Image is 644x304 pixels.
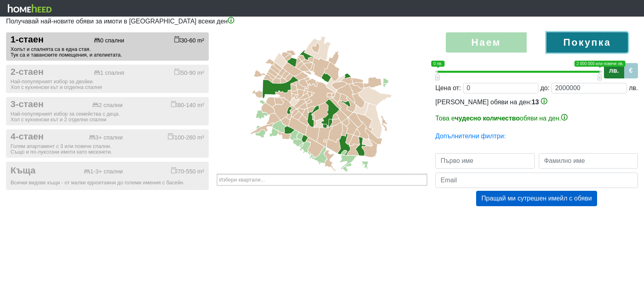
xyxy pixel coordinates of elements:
div: 30-60 m² [174,36,204,44]
input: Първо име [435,153,534,169]
span: 3-стаен [11,99,44,110]
button: 3-стаен 2 спални 80-140 m² Най-популярният избор за семейства с деца.Хол с кухненски кът и 2 отде... [6,97,209,125]
img: info-3.png [228,17,234,23]
button: 2-стаен 1 спалня 50-90 m² Най-популярният избор за двойки.Хол с кухненски кът и отделна спалня [6,65,209,93]
label: Покупка [547,32,627,53]
button: 4-стаен 3+ спални 100-260 m² Голям апартамент с 3 или повече спални.Също и по-луксозни имоти като... [6,129,209,158]
div: Най-популярният избор за двойки. Хол с кухненски кът и отделна спалня [11,79,204,90]
div: 0 спални [94,37,124,44]
span: 2 000 000 или повече лв. [574,61,625,67]
label: Наем [446,32,527,53]
div: лв. [629,83,638,93]
div: 50-90 m² [174,68,204,76]
div: 1 спалня [94,70,124,76]
button: Пращай ми сутрешен имейл с обяви [476,191,597,206]
span: Къща [11,165,36,176]
span: 0 лв. [431,61,444,67]
span: 1-стаен [11,34,44,45]
div: Голям апартамент с 3 или повече спални. Също и по-луксозни имоти като мезонети. [11,144,204,155]
div: [PERSON_NAME] обяви на ден: [435,97,638,123]
div: 80-140 m² [171,101,204,109]
b: чудесно количество [455,115,520,122]
button: 1-стаен 0 спални 30-60 m² Холът и спалнята са в една стая.Тук са и таванските помещения, и ателие... [6,32,209,61]
div: до: [540,83,550,93]
a: Допълнителни филтри: [435,133,506,139]
span: 13 [532,99,539,106]
input: Email [435,173,638,188]
span: 4-стаен [11,131,44,142]
div: Холът и спалнята са в една стая. Тук са и таванските помещения, и ателиетата. [11,46,204,58]
div: Цена от: [435,83,461,93]
div: Всички видове къщи - от малки едноетажни до големи имения с басейн. [11,180,204,186]
div: 3+ спални [89,134,123,141]
label: € [624,63,638,78]
img: info-3.png [541,98,547,104]
div: 1-3+ спални [84,168,123,175]
div: 2 спални [92,102,123,109]
div: 70-550 m² [171,167,204,175]
p: Това е обяви на ден. [435,114,638,123]
div: 100-260 m² [168,133,204,141]
input: Фамилно име [539,153,638,169]
label: лв. [604,63,624,78]
div: Най-популярният избор за семейства с деца. Хол с кухненски кът и 2 отделни спални [11,111,204,122]
p: Получавай най-новите обяви за имоти в [GEOGRAPHIC_DATA] всеки ден [6,17,638,26]
span: 2-стаен [11,67,44,78]
img: info-3.png [561,114,568,120]
button: Къща 1-3+ спални 70-550 m² Всички видове къщи - от малки едноетажни до големи имения с басейн. [6,162,209,190]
